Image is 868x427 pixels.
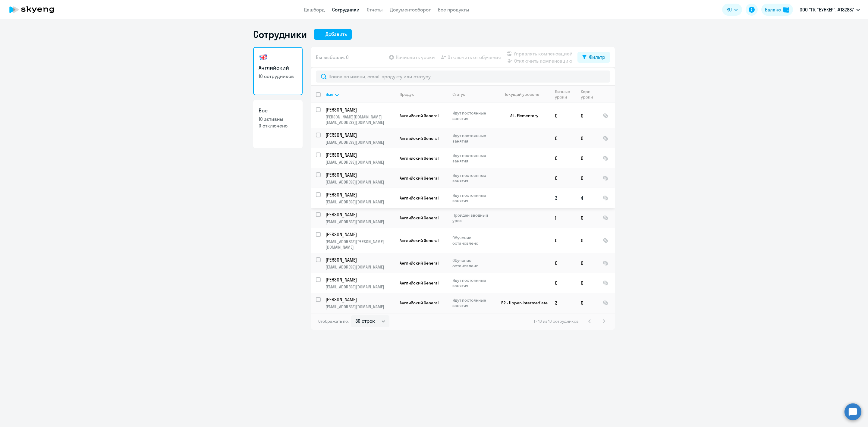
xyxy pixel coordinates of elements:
span: Английский General [400,300,439,306]
p: Идут постоянные занятия [452,110,494,121]
p: Идут постоянные занятия [452,278,494,288]
div: Статус [452,92,494,97]
div: Добавить [325,30,347,38]
p: [EMAIL_ADDRESS][DOMAIN_NAME] [325,304,395,309]
span: Английский General [400,260,439,266]
p: Идут постоянные занятия [452,193,494,203]
span: 1 - 10 из 10 сотрудников [534,319,579,324]
p: Обучение остановлено [452,235,494,246]
div: Статус [452,92,465,97]
button: Фильтр [577,52,610,63]
a: [PERSON_NAME] [325,171,395,178]
button: RU [722,4,742,16]
div: Личные уроки [555,89,572,100]
td: 4 [576,188,598,208]
input: Поиск по имени, email, продукту или статусу [316,71,610,83]
span: Английский General [400,238,439,243]
td: B2 - Upper-Intermediate [494,293,550,313]
p: [PERSON_NAME] [325,231,394,238]
td: 0 [576,128,598,148]
a: Английский10 сотрудников [253,47,303,95]
p: 10 сотрудников [259,73,297,80]
p: [PERSON_NAME] [325,211,394,218]
div: Личные уроки [555,89,576,100]
p: Идут постоянные занятия [452,153,494,164]
div: Имя [325,92,333,97]
a: Отчеты [367,7,383,13]
span: RU [726,6,732,13]
span: Английский General [400,215,439,221]
td: 0 [576,148,598,168]
td: 0 [550,273,576,293]
td: 0 [550,103,576,128]
button: Добавить [314,29,352,40]
p: [EMAIL_ADDRESS][DOMAIN_NAME] [325,264,395,270]
a: Сотрудники [332,7,360,13]
a: [PERSON_NAME] [325,231,395,238]
h1: Сотрудники [253,28,307,40]
a: [PERSON_NAME] [325,106,395,113]
a: [PERSON_NAME] [325,211,395,218]
a: Дашборд [304,7,325,13]
td: 3 [550,293,576,313]
td: 1 [550,208,576,228]
span: Английский General [400,175,439,181]
div: Корп. уроки [581,89,594,100]
div: Корп. уроки [581,89,598,100]
td: 0 [576,208,598,228]
p: Обучение остановлено [452,258,494,268]
span: Английский General [400,280,439,286]
h3: Все [259,107,297,115]
a: [PERSON_NAME] [325,152,395,158]
p: Идут постоянные занятия [452,173,494,184]
p: [PERSON_NAME] [325,132,394,138]
p: [PERSON_NAME] [325,256,394,263]
p: Идут постоянные занятия [452,133,494,144]
td: 0 [576,293,598,313]
p: [EMAIL_ADDRESS][DOMAIN_NAME] [325,140,395,145]
p: [EMAIL_ADDRESS][DOMAIN_NAME] [325,199,395,205]
td: 0 [576,168,598,188]
span: Английский General [400,195,439,201]
a: Все10 активны0 отключено [253,100,303,148]
td: 0 [576,228,598,253]
span: Английский General [400,113,439,118]
p: [EMAIL_ADDRESS][DOMAIN_NAME] [325,284,395,290]
td: 0 [550,253,576,273]
span: Отображать по: [318,319,349,324]
img: balance [783,7,789,13]
p: 10 активны [259,116,297,122]
p: [EMAIL_ADDRESS][PERSON_NAME][DOMAIN_NAME] [325,239,395,250]
p: ООО "ГК "БУНКЕР", #182887 [800,6,854,13]
a: [PERSON_NAME] [325,276,395,283]
button: ООО "ГК "БУНКЕР", #182887 [797,2,863,17]
td: A1 - Elementary [494,103,550,128]
span: Английский General [400,136,439,141]
p: [PERSON_NAME] [325,152,394,158]
p: [EMAIL_ADDRESS][DOMAIN_NAME] [325,219,395,224]
p: [PERSON_NAME][DOMAIN_NAME][EMAIL_ADDRESS][DOMAIN_NAME] [325,114,395,125]
button: Балансbalance [761,4,793,16]
p: [PERSON_NAME] [325,171,394,178]
td: 3 [550,188,576,208]
p: [PERSON_NAME] [325,296,394,303]
a: Документооборот [390,7,431,13]
a: [PERSON_NAME] [325,296,395,303]
td: 0 [576,103,598,128]
div: Продукт [400,92,447,97]
div: Текущий уровень [499,92,550,97]
p: [PERSON_NAME] [325,106,394,113]
td: 0 [576,253,598,273]
a: [PERSON_NAME] [325,191,395,198]
td: 0 [550,228,576,253]
td: 0 [550,148,576,168]
div: Текущий уровень [505,92,539,97]
p: [PERSON_NAME] [325,191,394,198]
td: 0 [550,168,576,188]
p: [EMAIL_ADDRESS][DOMAIN_NAME] [325,179,395,185]
div: Продукт [400,92,416,97]
a: [PERSON_NAME] [325,132,395,138]
div: Баланс [765,6,781,13]
span: Вы выбрали: 0 [316,54,349,61]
